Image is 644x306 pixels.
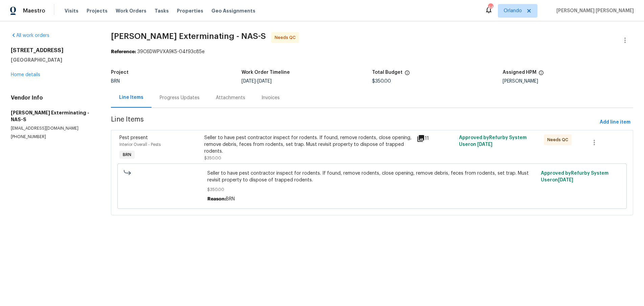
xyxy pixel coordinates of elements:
p: [PHONE_NUMBER] [11,134,95,140]
span: Projects [87,7,108,14]
a: All work orders [11,33,49,38]
h5: Project [111,70,129,75]
span: [DATE] [241,79,256,84]
span: Work Orders [116,7,146,14]
span: Pest present [119,135,148,140]
span: [DATE] [477,142,492,147]
p: [EMAIL_ADDRESS][DOMAIN_NAME] [11,126,95,131]
span: [DATE] [558,178,573,182]
h4: Vendor Info [11,94,95,101]
h5: Assigned HPM [503,70,536,75]
span: Geo Assignments [211,7,255,14]
span: Visits [65,7,78,14]
span: BRN [120,151,134,158]
span: Interior Overall - Pests [119,143,161,147]
span: Approved by Refurby System User on [459,135,527,147]
a: Home details [11,72,40,77]
button: Add line item [597,116,633,129]
div: [PERSON_NAME] [503,79,633,84]
div: Invoices [261,94,280,101]
span: Tasks [155,8,169,13]
span: Needs QC [275,34,298,41]
span: $350.00 [207,186,537,193]
div: Seller to have pest contractor inspect for rodents. If found, remove rodents, close opening, remo... [204,134,412,155]
div: 11 [417,134,455,143]
span: Add line item [600,118,630,127]
span: - [241,79,272,84]
span: $350.00 [204,156,221,160]
span: Orlando [504,7,522,14]
span: BRN [111,79,120,84]
div: 44 [488,4,493,11]
span: Line Items [111,116,597,129]
div: 39C6DWPVXA9K5-04f93c85e [111,48,633,55]
h5: [GEOGRAPHIC_DATA] [11,57,95,63]
span: The hpm assigned to this work order. [538,70,544,79]
span: Needs QC [547,136,571,143]
span: Seller to have pest contractor inspect for rodents. If found, remove rodents, close opening, remo... [207,170,537,183]
span: BRN [226,197,235,201]
h2: [STREET_ADDRESS] [11,47,95,54]
span: [DATE] [257,79,272,84]
h5: Total Budget [372,70,402,75]
span: Properties [177,7,203,14]
span: Reason: [207,197,226,201]
span: The total cost of line items that have been proposed by Opendoor. This sum includes line items th... [405,70,410,79]
div: Attachments [216,94,245,101]
span: $350.00 [372,79,391,84]
div: Line Items [119,94,143,101]
h5: [PERSON_NAME] Exterminating - NAS-S [11,109,95,123]
h5: Work Order Timeline [241,70,290,75]
span: [PERSON_NAME] Exterminating - NAS-S [111,32,266,40]
span: [PERSON_NAME] [PERSON_NAME] [554,7,634,14]
b: Reference: [111,49,136,54]
div: Progress Updates [160,94,200,101]
span: Approved by Refurby System User on [541,171,608,182]
span: Maestro [23,7,45,14]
